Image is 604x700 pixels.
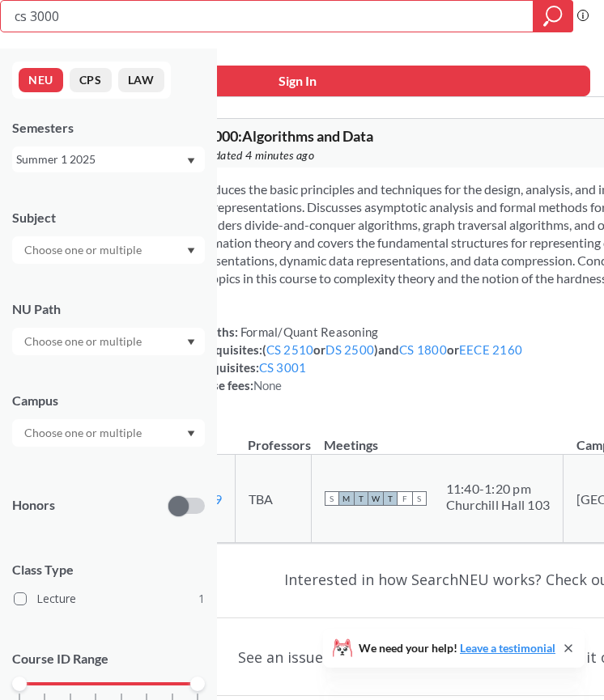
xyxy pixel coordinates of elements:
span: M [339,491,354,506]
span: CS 3000 : Algorithms and Data [185,127,373,145]
div: NU Path [12,300,205,318]
div: Dropdown arrow [12,236,205,264]
a: CS 2510 [266,342,314,357]
span: Formal/Quant Reasoning [238,325,379,339]
span: T [383,491,398,506]
span: Class Type [12,561,205,579]
th: Professors [235,420,311,455]
span: F [398,491,412,506]
span: Updated 4 minutes ago [201,146,315,164]
label: Lecture [14,588,205,609]
button: CPS [70,68,112,92]
div: Dropdown arrow [12,328,205,355]
input: Choose one or multiple [16,423,152,443]
div: Summer 1 2025Dropdown arrow [12,146,205,172]
input: Choose one or multiple [16,332,152,351]
p: Course ID Range [12,650,205,668]
span: T [354,491,368,506]
a: 40429 [185,491,222,507]
div: Subject [12,209,205,227]
div: 11:40 - 1:20 pm [446,481,551,497]
span: 1 [198,590,205,608]
button: LAW [118,68,164,92]
p: Honors [12,496,55,515]
a: Leave a testimonial [460,641,555,655]
div: NUPaths: Prerequisites: ( or ) and or Corequisites: Course fees: [185,323,523,394]
svg: Dropdown arrow [187,431,195,437]
svg: Dropdown arrow [187,339,195,346]
div: Dropdown arrow [12,419,205,447]
a: CS 3001 [259,360,307,375]
td: TBA [235,455,311,543]
div: Semesters [12,119,205,137]
button: NEU [19,68,63,92]
button: Sign In [4,66,590,96]
div: Churchill Hall 103 [446,497,551,513]
input: Choose one or multiple [16,240,152,260]
th: Meetings [311,420,564,455]
div: Campus [12,392,205,409]
span: S [325,491,339,506]
span: None [253,378,283,392]
svg: Dropdown arrow [187,248,195,254]
svg: Dropdown arrow [187,158,195,164]
span: We need your help! [359,643,555,654]
input: Class, professor, course number, "phrase" [13,2,521,30]
span: S [412,491,427,506]
a: DS 2500 [325,342,374,357]
a: CS 1800 [399,342,447,357]
span: W [368,491,383,506]
svg: magnifying glass [543,5,563,28]
a: EECE 2160 [459,342,522,357]
div: Summer 1 2025 [16,151,185,168]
